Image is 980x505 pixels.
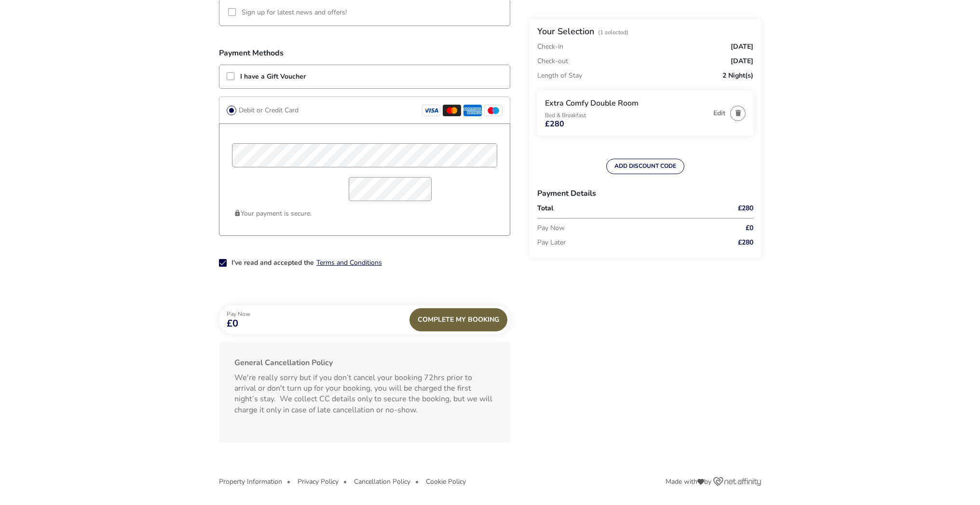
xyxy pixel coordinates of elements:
h3: Extra Comfy Double Room [545,98,708,109]
h2: Your Selection [537,26,594,37]
p: Length of Stay [537,68,582,83]
p: Pay Now [227,311,250,317]
span: £280 [545,120,564,128]
h3: Payment Methods [219,49,510,57]
p: Check-out [537,54,568,68]
span: £0 [746,225,753,232]
span: 2 Night(s) [722,72,753,79]
span: (1 Selected) [598,28,628,36]
button: Terms and Conditions [316,259,382,266]
label: I have a Gift Voucher [240,73,306,80]
button: Cookie Policy [426,478,466,485]
button: Cancellation Policy [354,478,410,485]
label: Debit or Credit Card [236,104,299,116]
input: card_name_pciproxy-dankksrlaw [232,143,497,167]
p: Total [537,205,710,212]
span: Complete My Booking [418,316,499,323]
p: Your payment is secure. [234,206,495,221]
div: Complete My Booking [409,308,507,331]
span: [DATE] [731,43,753,50]
label: I've read and accepted the [231,259,314,266]
label: Sign up for latest news and offers! [242,9,347,16]
h3: Payment Details [537,182,753,205]
p: Pay Now [537,221,710,235]
p: We're really sorry but if you don’t cancel your booking 72hrs prior to arrival or don't turn up f... [234,369,495,420]
p: Bed & Breakfast [545,112,708,118]
p: Pay Later [537,235,710,250]
span: £280 [738,239,753,246]
p: Check-in [537,43,563,50]
button: ADD DISCOUNT CODE [606,159,684,174]
span: Made with by [666,478,711,485]
button: Edit [713,109,725,117]
button: Property Information [219,478,282,485]
b: General Cancellation Policy [234,357,333,368]
button: Privacy Policy [298,478,339,485]
span: £0 [227,319,250,328]
p-checkbox: 2-term_condi [219,259,228,268]
span: [DATE] [731,58,753,65]
span: £280 [738,205,753,212]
